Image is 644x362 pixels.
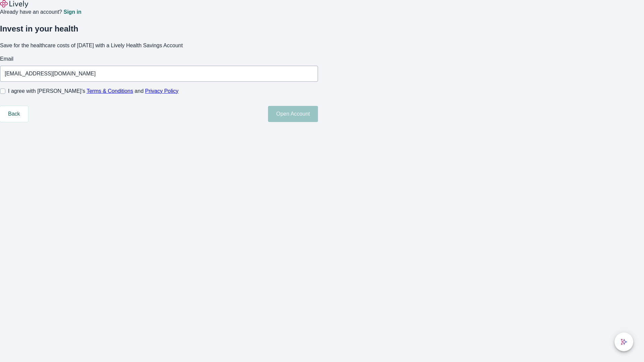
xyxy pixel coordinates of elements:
svg: Lively AI Assistant [621,339,627,345]
button: chat [614,333,633,351]
a: Privacy Policy [145,88,179,94]
a: Terms & Conditions [87,88,133,94]
span: I agree with [PERSON_NAME]’s and [8,87,178,95]
a: Sign in [63,9,81,15]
